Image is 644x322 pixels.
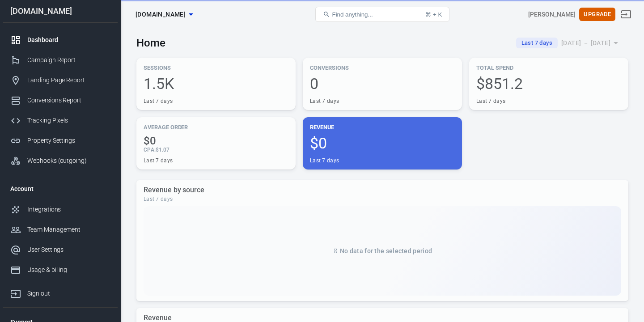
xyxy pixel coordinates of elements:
[3,70,118,90] a: Landing Page Report
[27,116,110,125] div: Tracking Pixels
[579,8,615,21] button: Upgrade
[136,9,186,20] span: rebeccasullivan.love
[3,30,118,50] a: Dashboard
[3,260,118,280] a: Usage & billing
[3,280,118,304] a: Sign out
[3,151,118,171] a: Webhooks (outgoing)
[3,240,118,260] a: User Settings
[27,96,110,105] div: Conversions Report
[27,55,110,65] div: Campaign Report
[3,199,118,220] a: Integrations
[3,50,118,70] a: Campaign Report
[3,131,118,151] a: Property Settings
[315,7,449,22] button: Find anything...⌘ + K
[27,76,110,85] div: Landing Page Report
[132,6,196,23] button: [DOMAIN_NAME]
[3,220,118,240] a: Team Management
[425,11,442,18] div: ⌘ + K
[27,245,110,254] div: User Settings
[27,136,110,145] div: Property Settings
[27,265,110,275] div: Usage & billing
[3,90,118,110] a: Conversions Report
[27,156,110,165] div: Webhooks (outgoing)
[332,11,373,18] span: Find anything...
[27,289,110,298] div: Sign out
[615,4,637,25] a: Sign out
[528,10,576,19] div: Account id: XgrQtmms
[27,35,110,45] div: Dashboard
[3,110,118,131] a: Tracking Pixels
[3,7,118,15] div: [DOMAIN_NAME]
[27,205,110,214] div: Integrations
[27,225,110,234] div: Team Management
[136,37,165,49] h3: Home
[3,178,118,199] li: Account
